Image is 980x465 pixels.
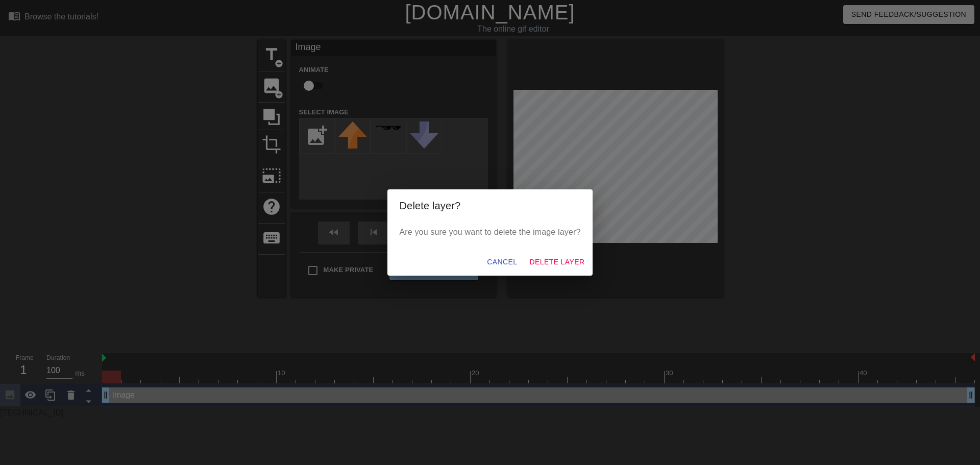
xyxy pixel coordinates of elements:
[529,256,584,268] span: Delete Layer
[400,226,581,238] p: Are you sure you want to delete the image layer?
[487,256,517,268] span: Cancel
[483,253,521,272] button: Cancel
[525,253,589,272] button: Delete Layer
[400,198,581,214] h2: Delete layer?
